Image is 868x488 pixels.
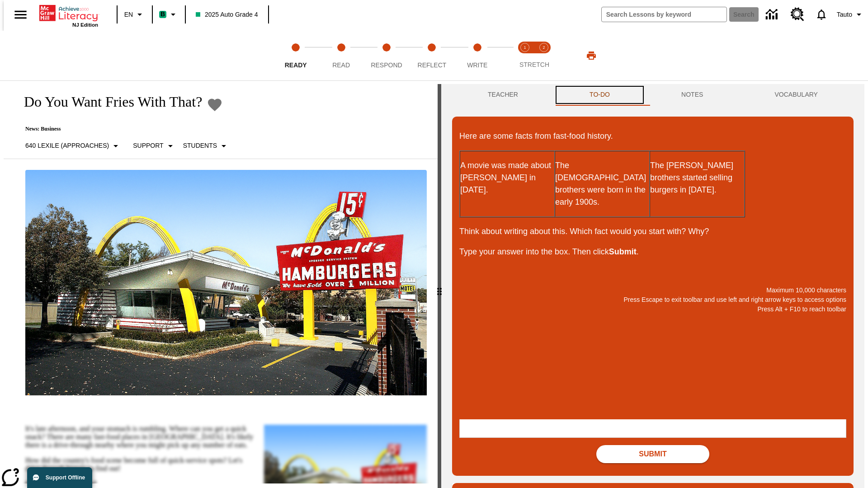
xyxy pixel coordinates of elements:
button: VOCABULARY [739,84,854,106]
p: News: Business [14,126,233,132]
p: 640 Lexile (Approaches) [25,141,109,150]
span: EN [124,10,133,19]
div: Home [39,3,98,28]
button: Ready step 1 of 5 [269,31,322,80]
div: reading [4,84,438,483]
button: Boost Class color is mint green. Change class color [156,6,182,23]
button: Support Offline [27,467,92,488]
button: Add to Favorites - Do You Want Fries With That? [207,97,223,113]
div: Instructional Panel Tabs [452,84,854,106]
a: Notifications [810,3,833,26]
p: Press Alt + F10 to reach toolbar [459,305,846,314]
button: Stretch Respond step 2 of 2 [531,31,557,80]
span: Read [332,61,350,69]
button: Open side menu [7,1,34,28]
span: Reflect [418,61,447,69]
button: Select Student [179,138,233,154]
p: Maximum 10,000 characters [459,286,846,295]
div: activity [441,84,864,488]
button: Write step 5 of 5 [451,31,504,80]
p: Support [133,141,163,150]
p: The [DEMOGRAPHIC_DATA] brothers were born in the early 1900s. [555,160,649,208]
button: Print [577,47,606,64]
strong: Submit [609,247,637,256]
img: One of the first McDonald's stores, with the iconic red sign and golden arches. [25,170,427,396]
span: Support Offline [46,474,85,481]
span: Tauto [837,10,852,19]
p: Press Escape to exit toolbar and use left and right arrow keys to access options [459,295,846,305]
a: Data Center [760,2,785,27]
span: Write [467,61,487,69]
span: 2025 Auto Grade 4 [196,10,258,19]
button: Profile/Settings [833,6,868,23]
text: 1 [524,45,526,50]
button: Stretch Read step 1 of 2 [512,31,538,80]
p: Think about writing about this. Which fact would you start with? Why? [459,225,846,238]
button: Language: EN, Select a language [120,6,149,23]
button: Submit [596,445,709,463]
span: STRETCH [519,61,549,68]
div: Press Enter or Spacebar and then press right and left arrow keys to move the slider [438,84,441,488]
button: Scaffolds, Support [129,138,179,154]
button: Read step 2 of 5 [315,31,367,80]
h1: Do You Want Fries With That? [14,94,202,110]
span: B [160,9,165,20]
button: Select Lexile, 640 Lexile (Approaches) [22,138,125,154]
span: Respond [371,61,402,69]
p: Type your answer into the box. Then click . [459,246,846,258]
button: Teacher [452,84,554,106]
span: NJ Edition [72,22,98,28]
button: Respond step 3 of 5 [360,31,413,80]
button: Reflect step 4 of 5 [406,31,458,80]
text: 2 [542,45,545,50]
button: NOTES [646,84,739,106]
p: The [PERSON_NAME] brothers started selling burgers in [DATE]. [650,160,744,196]
p: Here are some facts from fast-food history. [459,130,846,142]
p: Students [183,141,217,150]
input: search field [602,7,726,22]
span: Ready [285,61,307,69]
a: Resource Center, Will open in new tab [785,2,810,27]
p: A movie was made about [PERSON_NAME] in [DATE]. [460,160,554,196]
body: Maximum 10,000 characters Press Escape to exit toolbar and use left and right arrow keys to acces... [4,7,132,15]
button: TO-DO [554,84,646,106]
